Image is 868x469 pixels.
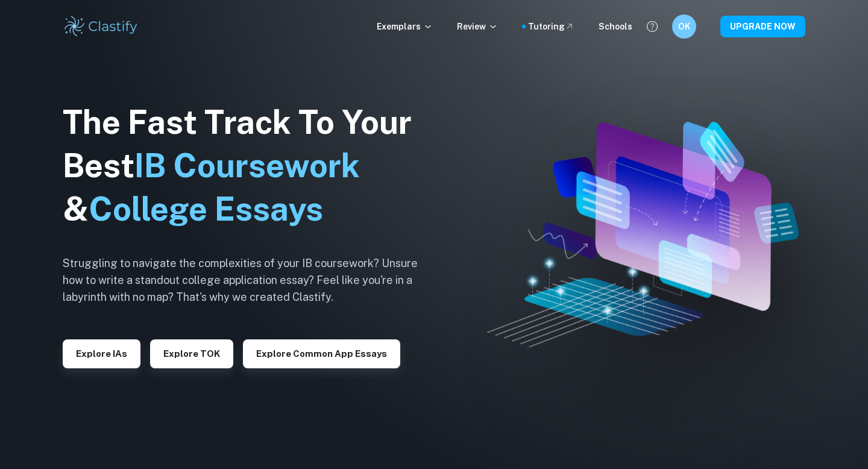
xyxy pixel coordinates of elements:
[134,146,360,184] span: IB Coursework
[243,347,400,359] a: Explore Common App essays
[377,20,433,33] p: Exemplars
[63,14,139,39] img: Clastify logo
[487,122,799,347] img: Clastify hero
[599,20,632,33] a: Schools
[63,101,436,231] h1: The Fast Track To Your Best &
[150,347,233,359] a: Explore TOK
[63,339,140,368] button: Explore IAs
[243,339,400,368] button: Explore Common App essays
[63,347,140,359] a: Explore IAs
[457,20,498,33] p: Review
[672,14,696,39] button: OK
[642,16,662,37] button: Help and Feedback
[720,16,805,37] button: UPGRADE NOW
[63,255,436,306] h6: Struggling to navigate the complexities of your IB coursework? Unsure how to write a standout col...
[150,339,233,368] button: Explore TOK
[528,20,574,33] a: Tutoring
[89,190,323,228] span: College Essays
[678,20,691,33] h6: OK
